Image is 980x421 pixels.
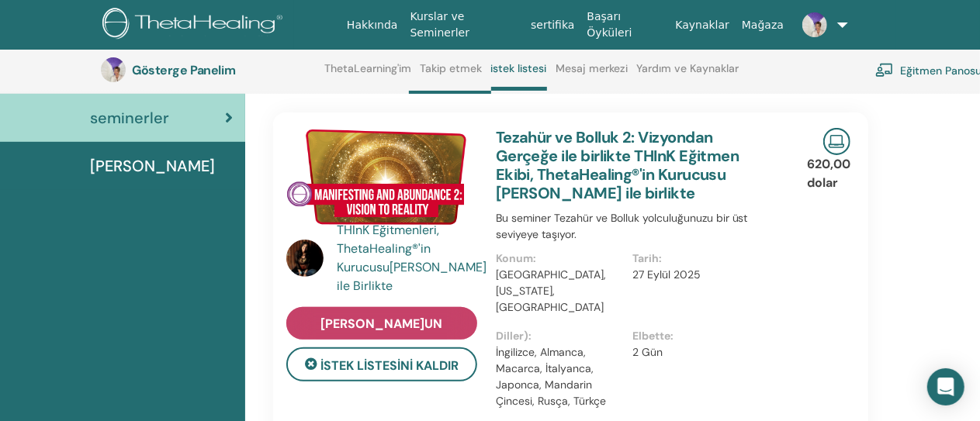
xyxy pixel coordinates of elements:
a: Kaynaklar [669,11,736,40]
font: 27 Eylül 2025 [632,267,701,281]
a: Hakkında [341,11,404,40]
font: Takip etmek [420,61,482,75]
a: istek listesi [491,62,547,91]
font: İstek Listesini Kaldır [320,357,459,374]
font: : [670,329,674,343]
a: Yardım ve Kaynaklar [636,62,739,87]
font: Diller) [496,329,528,343]
img: Canlı Çevrimiçi Seminer [823,128,850,155]
font: : [528,329,532,343]
font: Mağaza [742,19,784,31]
font: Hakkında [347,19,398,31]
a: Mağaza [736,11,790,40]
font: : [659,251,662,265]
font: 2 Gün [632,345,663,359]
img: default.jpg [101,57,126,82]
font: Yardım ve Kaynaklar [636,61,739,75]
font: Başarı Öyküleri [587,10,632,39]
font: [PERSON_NAME] ile Birlikte [337,259,487,294]
font: [GEOGRAPHIC_DATA], [US_STATE], [GEOGRAPHIC_DATA] [496,267,606,314]
a: sertifika [525,11,580,40]
font: Kaynaklar [675,19,729,31]
font: Bu seminer Tezahür ve Bolluk yolculuğunuzu bir üst seviyeye taşıyor. [496,211,748,241]
font: : [533,251,536,265]
a: Mesaj merkezi [556,62,628,87]
div: Intercom Messenger'ı açın [927,368,964,405]
font: Kurslar ve Seminerler [410,10,470,39]
font: İngilizce, Almanca, Macarca, İtalyanca, Japonca, Mandarin Çincesi, Rusça, Türkçe [496,345,606,408]
a: THInK Eğitmenleri, ThetaHealing®'in Kurucusu[PERSON_NAME] ile Birlikte [337,221,480,295]
font: 620,00 dolar [807,156,850,191]
img: Tezahür ve Bolluk 2: Vizyondan Gerçeğe [286,128,477,226]
font: Gösterge Panelim [132,62,235,78]
font: Konum [496,251,533,265]
a: ThetaLearning'im [324,62,411,87]
font: seminerler [90,108,169,128]
img: default.jpg [802,12,827,37]
font: THInK Eğitmenleri, ThetaHealing®'in Kurucusu [337,222,439,275]
font: [PERSON_NAME]un [320,316,442,332]
font: ThetaLearning'im [324,61,411,75]
font: istek listesi [491,61,547,75]
img: logo.png [102,8,288,43]
a: Tezahür ve Bolluk 2: Vizyondan Gerçeğe ile birlikte THInK Eğitmen Ekibi, ThetaHealing®'in Kurucus... [496,127,739,203]
a: [PERSON_NAME]un [286,307,477,340]
font: [PERSON_NAME] [90,156,215,176]
font: Mesaj merkezi [556,61,628,75]
font: sertifika [531,19,574,31]
img: chalkboard-teacher.svg [875,63,894,77]
img: default.jpg [286,240,324,277]
button: İstek Listesini Kaldır [286,347,477,381]
a: Kurslar ve Seminerler [404,2,525,47]
a: Takip etmek [420,62,482,87]
font: Elbette [632,329,670,343]
font: Tarih [632,251,659,265]
a: Başarı Öyküleri [581,2,670,47]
